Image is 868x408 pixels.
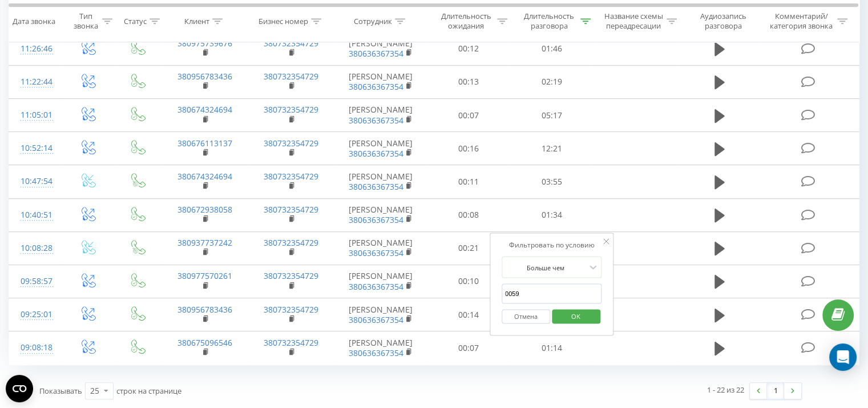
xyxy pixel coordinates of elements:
[510,132,593,165] td: 12:21
[264,337,318,348] a: 380732354729
[427,32,510,65] td: 00:12
[768,12,834,31] div: Комментарий/категория звонка
[21,170,51,193] div: 10:47:54
[177,104,232,115] a: 380674324694
[510,198,593,231] td: 01:34
[502,239,602,251] div: Фильтровать по условию
[510,165,593,198] td: 03:55
[21,337,51,359] div: 09:08:18
[510,32,593,65] td: 01:46
[349,247,403,258] a: 380636367354
[13,17,55,26] div: Дата звонка
[354,17,392,26] div: Сотрудник
[510,65,593,98] td: 02:19
[427,99,510,132] td: 00:07
[334,65,427,98] td: [PERSON_NAME]
[264,304,318,315] a: 380732354729
[116,386,181,396] span: строк на странице
[349,314,403,325] a: 380636367354
[264,204,318,215] a: 380732354729
[90,385,99,397] div: 25
[259,17,308,26] div: Бизнес номер
[510,331,593,365] td: 01:14
[334,331,427,365] td: [PERSON_NAME]
[604,12,664,31] div: Название схемы переадресации
[438,12,495,31] div: Длительность ожидания
[552,309,600,323] button: OK
[502,284,602,304] input: 00:00
[21,38,51,60] div: 11:26:46
[177,71,232,82] a: 380956783436
[427,198,510,231] td: 00:08
[177,237,232,248] a: 380937737242
[510,99,593,132] td: 05:17
[334,265,427,298] td: [PERSON_NAME]
[349,281,403,292] a: 380636367354
[177,270,232,281] a: 380977570261
[264,171,318,182] a: 380732354729
[334,99,427,132] td: [PERSON_NAME]
[21,237,51,259] div: 10:08:28
[707,384,744,395] div: 1 - 22 из 22
[334,165,427,198] td: [PERSON_NAME]
[334,298,427,331] td: [PERSON_NAME]
[177,204,232,215] a: 380672938058
[349,148,403,159] a: 380636367354
[6,375,33,402] button: Open CMP widget
[349,181,403,192] a: 380636367354
[767,383,784,399] a: 1
[21,204,51,226] div: 10:40:51
[177,171,232,182] a: 380674324694
[690,12,757,31] div: Аудиозапись разговора
[21,104,51,126] div: 11:05:01
[349,48,403,59] a: 380636367354
[427,265,510,298] td: 00:10
[264,104,318,115] a: 380732354729
[334,231,427,265] td: [PERSON_NAME]
[349,347,403,358] a: 380636367354
[334,132,427,165] td: [PERSON_NAME]
[264,270,318,281] a: 380732354729
[427,132,510,165] td: 00:16
[264,71,318,82] a: 380732354729
[21,71,51,93] div: 11:22:44
[349,81,403,92] a: 380636367354
[177,38,232,49] a: 380975739676
[349,115,403,126] a: 380636367354
[427,331,510,365] td: 00:07
[427,165,510,198] td: 00:11
[334,32,427,65] td: [PERSON_NAME]
[334,198,427,231] td: [PERSON_NAME]
[560,307,592,325] span: OK
[264,38,318,49] a: 380732354729
[184,17,209,26] div: Клиент
[427,65,510,98] td: 00:13
[21,137,51,159] div: 10:52:14
[349,214,403,225] a: 380636367354
[177,337,232,348] a: 380675096546
[39,386,82,396] span: Показывать
[72,12,99,31] div: Тип звонка
[177,304,232,315] a: 380956783436
[510,231,593,265] td: 01:43
[502,309,550,323] button: Отмена
[177,138,232,149] a: 380676113137
[520,12,578,31] div: Длительность разговора
[264,138,318,149] a: 380732354729
[427,231,510,265] td: 00:21
[21,270,51,293] div: 09:58:57
[427,298,510,331] td: 00:14
[124,17,147,26] div: Статус
[829,343,857,371] div: Open Intercom Messenger
[264,237,318,248] a: 380732354729
[21,303,51,326] div: 09:25:01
